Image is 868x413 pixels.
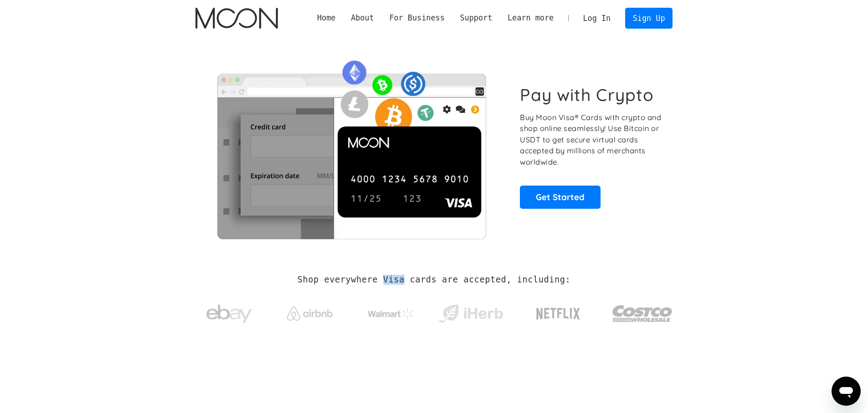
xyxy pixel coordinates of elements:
p: Buy Moon Visa® Cards with crypto and shop online seamlessly! Use Bitcoin or USDT to get secure vi... [520,112,663,168]
img: Costco [612,297,673,331]
a: ebay [195,291,263,333]
h1: Pay with Crypto [520,85,654,105]
div: About [351,12,374,24]
a: Log In [575,8,618,28]
a: Home [309,12,343,24]
img: Airbnb [287,307,333,321]
div: Support [452,12,500,24]
a: Walmart [356,299,424,324]
a: Netflix [518,293,599,330]
h2: Shop everywhere Visa cards are accepted, including: [298,275,570,285]
div: Support [460,12,492,24]
div: Learn more [500,12,561,24]
img: Moon Logo [195,8,278,29]
iframe: Mesajlaşma penceresini başlatma düğmesi [832,377,861,406]
img: iHerb [437,302,505,326]
a: Sign Up [625,8,673,28]
img: Netflix [535,302,581,325]
a: iHerb [437,293,505,330]
a: home [195,8,278,29]
a: Costco [612,287,673,335]
img: Walmart [368,308,413,319]
div: Learn more [508,12,554,24]
img: Moon Cards let you spend your crypto anywhere Visa is accepted. [195,54,508,239]
img: ebay [206,300,252,328]
a: Airbnb [276,297,344,325]
div: About [343,12,381,24]
div: For Business [389,12,444,24]
a: Get Started [520,186,601,208]
div: For Business [382,12,452,24]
